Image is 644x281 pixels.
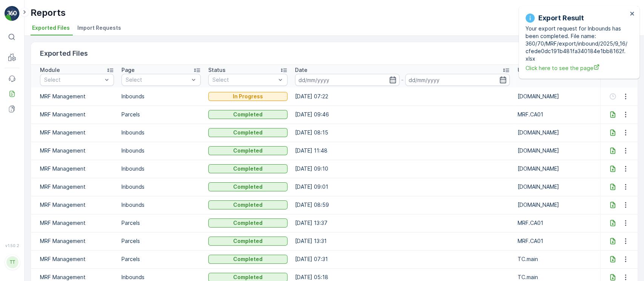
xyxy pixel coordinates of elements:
[40,255,114,263] p: MRF Management
[208,218,287,228] button: Completed
[517,273,596,281] p: TC.main
[44,76,102,84] p: Select
[295,74,400,86] input: dd/mm/yyyy
[517,147,596,154] p: [DOMAIN_NAME]
[291,178,514,196] td: [DATE] 09:01
[40,201,114,209] p: MRF Management
[121,165,201,173] p: Inbounds
[40,165,114,173] p: MRF Management
[40,111,114,118] p: MRF Management
[233,111,263,118] p: Completed
[121,66,135,74] p: Page
[121,237,201,245] p: Parcels
[121,201,201,209] p: Inbounds
[233,165,263,173] p: Completed
[121,219,201,227] p: Parcels
[121,129,201,136] p: Inbounds
[291,142,514,160] td: [DATE] 11:48
[208,200,287,209] button: Completed
[517,165,596,173] p: [DOMAIN_NAME]
[208,164,287,173] button: Completed
[121,111,201,118] p: Parcels
[40,273,114,281] p: MRF Management
[630,11,635,18] button: close
[121,255,201,263] p: Parcels
[233,255,263,263] p: Completed
[517,255,596,263] p: TC.main
[40,219,114,227] p: MRF Management
[31,7,66,19] p: Reports
[291,105,514,124] td: [DATE] 09:46
[291,196,514,214] td: [DATE] 08:59
[121,183,201,191] p: Inbounds
[121,273,201,281] p: Inbounds
[526,25,627,63] p: Your export request for Inbounds has been completed. File name: 360/70/MRF/export/inbound/2025/9_...
[517,219,596,227] p: MRF.CA01
[6,256,18,268] div: TT
[5,6,20,21] img: logo
[233,219,263,227] p: Completed
[538,13,584,23] p: Export Result
[208,92,287,101] button: In Progress
[517,201,596,209] p: [DOMAIN_NAME]
[5,249,20,275] button: TT
[121,93,201,100] p: Inbounds
[208,66,226,74] p: Status
[208,128,287,137] button: Completed
[212,76,276,84] p: Select
[517,93,596,100] p: [DOMAIN_NAME]
[291,214,514,232] td: [DATE] 13:37
[233,183,263,191] p: Completed
[517,129,596,136] p: [DOMAIN_NAME]
[121,147,201,154] p: Inbounds
[40,129,114,136] p: MRF Management
[233,93,263,100] p: In Progress
[405,74,510,86] input: dd/mm/yyyy
[77,24,121,32] span: Import Requests
[208,182,287,191] button: Completed
[291,250,514,268] td: [DATE] 07:31
[5,243,20,248] span: v 1.50.2
[208,237,287,246] button: Completed
[126,76,189,84] p: Select
[40,147,114,154] p: MRF Management
[208,110,287,119] button: Completed
[40,237,114,245] p: MRF Management
[517,111,596,118] p: MRF.CA01
[291,87,514,105] td: [DATE] 07:22
[295,66,307,74] p: Date
[233,237,263,245] p: Completed
[291,124,514,142] td: [DATE] 08:15
[32,24,70,32] span: Exported Files
[233,201,263,209] p: Completed
[40,66,60,74] p: Module
[517,183,596,191] p: [DOMAIN_NAME]
[40,93,114,100] p: MRF Management
[40,183,114,191] p: MRF Management
[233,147,263,154] p: Completed
[40,48,88,59] p: Exported Files
[526,64,627,72] a: Click here to see the page
[401,75,404,84] p: -
[233,129,263,136] p: Completed
[233,273,263,281] p: Completed
[517,66,529,74] p: User
[208,146,287,155] button: Completed
[208,255,287,264] button: Completed
[291,232,514,250] td: [DATE] 13:31
[517,237,596,245] p: MRF.CA01
[291,160,514,178] td: [DATE] 09:10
